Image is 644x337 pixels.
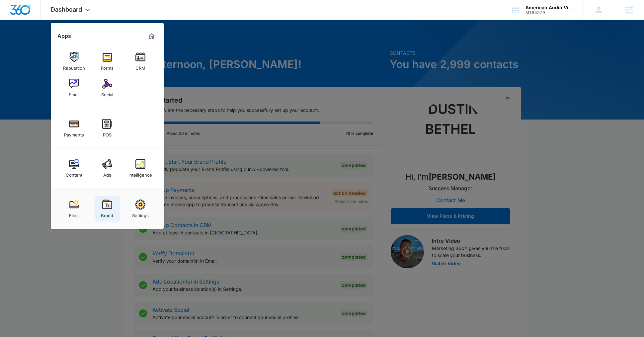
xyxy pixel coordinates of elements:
[103,129,112,137] div: POS
[128,156,153,181] a: Intelligence
[69,89,79,97] div: Email
[128,196,153,221] a: Settings
[61,196,87,221] a: Files
[135,62,145,71] div: CRM
[66,169,82,178] div: Content
[128,169,152,178] div: Intelligence
[101,210,113,218] div: Brand
[101,89,113,97] div: Social
[95,196,120,221] a: Brand
[95,75,120,101] a: Social
[73,39,112,43] div: Keywords by Traffic
[19,11,33,16] div: v 4.0.25
[25,39,59,43] div: Domain Overview
[95,116,120,141] a: POS
[51,6,82,13] span: Dashboard
[128,49,153,74] a: CRM
[11,11,16,16] img: logo_orange.svg
[18,39,23,44] img: tab_domain_overview_orange.svg
[95,49,120,74] a: Forms
[63,62,85,71] div: Reputation
[61,116,87,141] a: Payments
[61,75,87,101] a: Email
[66,39,71,44] img: tab_keywords_by_traffic_grey.svg
[101,62,114,71] div: Forms
[61,49,87,74] a: Reputation
[146,31,157,42] a: Marketing 360® Dashboard
[61,156,87,181] a: Content
[95,156,120,181] a: Ads
[17,17,73,23] div: Domain: [DOMAIN_NAME]
[525,10,574,15] div: account id
[103,169,111,178] div: Ads
[69,210,79,218] div: Files
[132,210,149,218] div: Settings
[64,129,84,137] div: Payments
[57,33,71,39] h2: Apps
[525,5,574,10] div: account name
[11,17,16,23] img: website_grey.svg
